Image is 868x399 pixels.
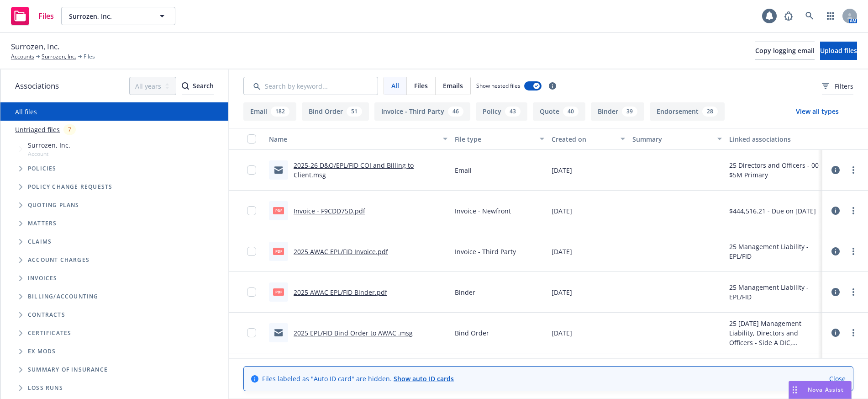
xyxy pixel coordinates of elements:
span: Upload files [820,46,857,55]
a: Show auto ID cards [394,374,454,383]
input: Toggle Row Selected [247,328,256,337]
button: Name [265,128,451,150]
div: 25 Management Liability - EPL/FID [729,242,819,261]
a: more [848,205,859,216]
button: Upload files [820,42,857,60]
span: Email [455,165,472,175]
button: Linked associations [726,128,822,150]
div: 51 [347,106,362,117]
div: Summary [632,134,712,144]
span: Summary of insurance [28,367,108,372]
a: Files [7,3,58,29]
div: 40 [563,106,579,117]
span: Surrozen, Inc. [11,41,59,53]
input: Toggle Row Selected [247,206,256,215]
a: Search [800,7,819,25]
span: pdf [273,288,284,295]
a: more [848,246,859,257]
a: 2025-26 D&O/EPL/FID COI and Billing to Client.msg [294,161,414,179]
div: 39 [622,106,637,117]
button: Bind Order [302,102,369,121]
span: Show nested files [476,82,521,90]
button: Summary [629,128,726,150]
button: Endorsement [650,102,725,121]
a: Report a Bug [779,7,798,25]
a: Surrozen, Inc. [42,53,76,61]
a: more [848,327,859,338]
div: Drag to move [789,381,800,399]
a: Untriaged files [15,125,60,134]
input: Search by keyword... [243,77,378,95]
span: Associations [15,80,59,92]
a: Invoice - F9CDD75D.pdf [294,207,365,215]
span: Surrozen, Inc. [69,11,148,21]
div: 43 [505,106,521,117]
span: [DATE] [552,328,572,338]
a: more [848,165,859,176]
span: Claims [28,239,52,245]
div: Tree Example [0,138,228,287]
button: Invoice - Third Party [374,102,470,121]
span: Policies [28,166,57,171]
input: Toggle Row Selected [247,247,256,256]
input: Toggle Row Selected [247,165,256,175]
div: File type [455,134,534,144]
button: View all types [781,102,853,121]
span: Policy change requests [28,184,112,190]
span: Quoting plans [28,202,79,208]
span: Copy logging email [755,46,815,55]
span: Files labeled as "Auto ID card" are hidden. [262,374,454,383]
div: 7 [63,124,76,135]
a: more [848,287,859,298]
span: Certificates [28,330,71,336]
span: Binder [455,287,475,297]
div: 25 Management Liability - EPL/FID [729,282,819,302]
button: File type [451,128,548,150]
div: Linked associations [729,134,819,144]
div: 46 [448,106,463,117]
a: Accounts [11,53,34,61]
div: 25 Directors and Officers - 00 $5M Primary [729,160,819,180]
div: 182 [271,106,289,117]
a: 2025 AWAC EPL/FID Binder.pdf [294,288,387,297]
span: [DATE] [552,287,572,297]
span: Account charges [28,257,89,263]
span: Invoice - Third Party [455,247,516,256]
div: Name [269,134,437,144]
div: 28 [702,106,718,117]
span: pdf [273,207,284,214]
div: $444,516.21 - Due on [DATE] [729,206,816,216]
button: Created on [548,128,629,150]
a: 2025 AWAC EPL/FID Invoice.pdf [294,247,388,256]
button: Filters [822,77,853,95]
span: Invoices [28,276,58,281]
span: Filters [835,81,853,91]
span: [DATE] [552,206,572,216]
span: Contracts [28,312,65,318]
button: Surrozen, Inc. [61,7,175,25]
span: pdf [273,248,284,255]
span: Files [84,53,95,61]
span: Nova Assist [808,386,844,394]
span: [DATE] [552,247,572,256]
span: Files [414,81,428,90]
span: Billing/Accounting [28,294,99,299]
div: Created on [552,134,615,144]
span: Matters [28,221,57,226]
a: Close [829,374,846,383]
span: Filters [822,81,853,91]
span: Emails [443,81,463,90]
button: Quote [533,102,585,121]
button: Email [243,102,296,121]
button: Nova Assist [789,381,852,399]
span: Loss Runs [28,385,63,391]
span: All [391,81,399,90]
a: All files [15,107,37,116]
a: 2025 EPL/FID Bind Order to AWAC .msg [294,329,413,337]
span: Invoice - Newfront [455,206,511,216]
button: SearchSearch [182,77,214,95]
button: Binder [591,102,644,121]
span: Files [38,12,54,20]
span: Account [28,150,70,158]
span: Bind Order [455,328,489,338]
